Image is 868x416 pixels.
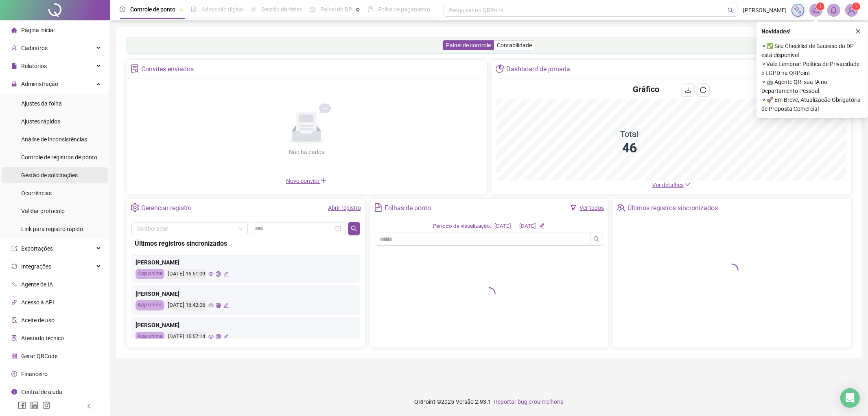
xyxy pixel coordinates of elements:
[136,321,356,330] div: [PERSON_NAME]
[30,401,38,409] span: linkedin
[11,335,17,341] span: solution
[208,271,214,277] span: eye
[21,118,60,125] span: Ajustes rápidos
[846,4,858,16] img: 67348
[816,2,824,11] sup: 1
[18,401,26,409] span: facebook
[355,7,360,12] span: pushpin
[269,147,344,156] div: Não há dados
[136,289,356,298] div: [PERSON_NAME]
[497,42,532,48] span: Contabilidade
[496,64,504,73] span: pie-chart
[223,303,229,308] span: edit
[136,300,164,310] div: App online
[482,286,496,301] span: loading
[135,238,357,249] div: Últimos registros sincronizados
[216,271,221,277] span: global
[433,222,491,231] div: Período de visualização:
[21,208,65,214] span: Validar protocolo
[628,201,718,215] div: Últimos registros sincronizados
[852,2,860,11] sup: Atualize o seu contato no menu Meus Dados
[21,81,58,87] span: Administração
[136,269,164,279] div: App online
[830,7,837,14] span: bell
[725,263,739,277] span: loading
[446,42,491,48] span: Painel de controle
[761,42,863,59] span: ⚬ ✅ Seu Checklist de Sucesso do DP está disponível
[494,398,564,405] span: Reportar bug e/ou melhoria
[11,246,17,251] span: export
[539,223,544,228] span: edit
[208,334,214,339] span: eye
[216,334,221,339] span: global
[191,7,197,12] span: file-done
[374,203,383,212] span: file-text
[761,95,863,113] span: ⚬ 🚀 Em Breve, Atualização Obrigatória de Proposta Comercial
[320,177,327,184] span: plus
[201,6,243,13] span: Admissão digital
[286,178,327,184] span: Novo convite
[136,258,356,267] div: [PERSON_NAME]
[261,6,302,13] span: Gestão de férias
[21,136,87,143] span: Análise de inconsistências
[21,317,55,324] span: Aceite de uso
[11,353,17,359] span: qrcode
[11,45,17,51] span: user-add
[131,64,139,73] span: solution
[11,371,17,377] span: dollar
[855,4,858,9] span: 1
[367,7,373,12] span: book
[761,77,863,95] span: ⚬ 🤖 Agente QR: sua IA no Departamento Pessoal
[131,203,139,212] span: setting
[136,332,164,342] div: App online
[21,299,54,306] span: Acesso à API
[320,6,352,13] span: Painel do DP
[208,303,214,308] span: eye
[110,387,868,416] footer: QRPoint © 2025 - 2.93.1 -
[812,7,820,14] span: notification
[21,245,53,252] span: Exportações
[328,205,361,211] a: Abrir registro
[21,100,62,107] span: Ajustes da folha
[21,335,64,341] span: Atestado técnico
[11,299,17,305] span: api
[11,63,17,69] span: file
[652,182,691,188] a: Ver detalhes down
[11,27,17,33] span: home
[130,6,175,13] span: Controle de ponto
[700,87,706,93] span: reload
[86,403,92,409] span: left
[11,389,17,395] span: info-circle
[571,205,576,211] span: filter
[494,222,511,231] div: [DATE]
[794,6,802,15] img: sparkle-icon.fc2bf0ac1784a2077858766a79e2daf3.svg
[21,353,57,359] span: Gerar QRCode
[855,29,861,34] span: close
[840,388,860,408] div: Open Intercom Messenger
[42,401,50,409] span: instagram
[593,236,600,242] span: search
[21,371,48,377] span: Financeiro
[514,222,516,231] div: -
[21,190,52,196] span: Ocorrências
[166,332,206,342] div: [DATE] 15:57:14
[21,172,78,178] span: Gestão de solicitações
[251,7,256,12] span: sun
[652,182,684,188] span: Ver detalhes
[21,281,53,288] span: Agente de IA
[743,6,787,15] span: [PERSON_NAME]
[579,205,604,211] a: Ver todos
[21,45,48,51] span: Cadastros
[685,182,691,187] span: down
[506,62,570,76] div: Dashboard de jornada
[519,222,536,231] div: [DATE]
[120,7,125,12] span: clock-circle
[141,62,194,76] div: Convites enviados
[179,7,184,12] span: pushpin
[223,334,229,339] span: edit
[11,81,17,87] span: lock
[378,6,430,13] span: Folha de pagamento
[166,300,206,310] div: [DATE] 16:42:06
[216,303,221,308] span: global
[11,264,17,269] span: sync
